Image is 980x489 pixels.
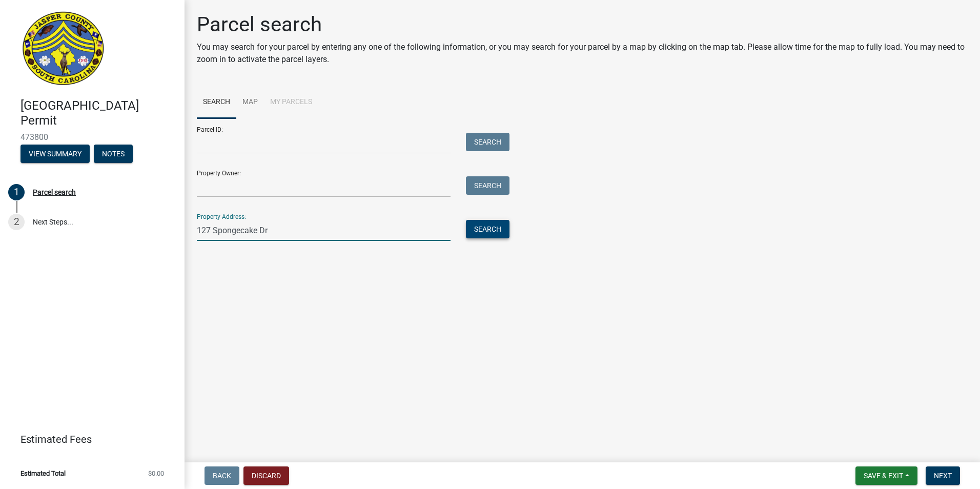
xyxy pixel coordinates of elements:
div: Parcel search [33,189,76,196]
span: Back [213,472,231,480]
a: Estimated Fees [8,429,168,450]
span: Save & Exit [864,472,903,480]
a: Map [236,86,264,119]
wm-modal-confirm: Notes [94,150,133,158]
button: Notes [94,145,133,163]
button: Discard [243,466,289,485]
div: 2 [8,214,25,230]
button: Back [205,466,239,485]
span: $0.00 [148,470,164,477]
button: Save & Exit [855,466,917,485]
wm-modal-confirm: Summary [21,150,90,158]
button: Search [466,133,509,151]
button: Search [466,176,509,195]
span: Estimated Total [21,470,66,477]
h4: [GEOGRAPHIC_DATA] Permit [21,98,176,128]
a: Search [197,86,236,119]
div: 1 [8,184,25,200]
span: Next [934,472,952,480]
p: You may search for your parcel by entering any one of the following information, or you may searc... [197,41,968,66]
button: View Summary [21,145,90,163]
h1: Parcel search [197,12,968,37]
img: Jasper County, South Carolina [21,11,106,88]
span: 473800 [21,132,164,142]
button: Search [466,220,509,238]
button: Next [926,466,960,485]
